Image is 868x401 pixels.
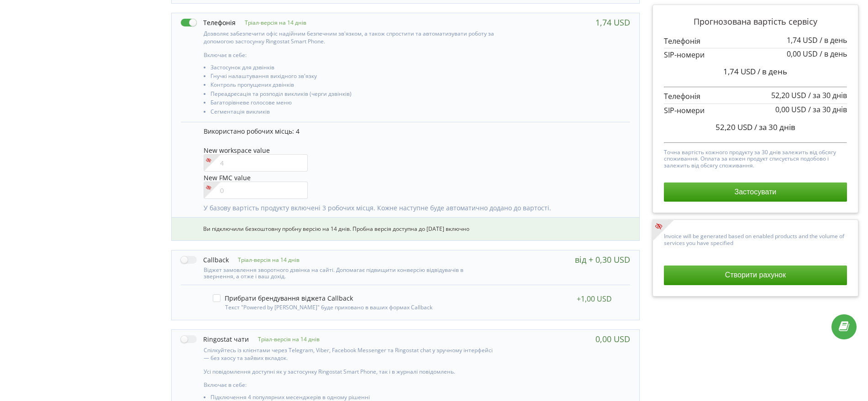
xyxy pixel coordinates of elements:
[577,294,612,303] div: +1,00 USD
[204,154,308,172] input: 4
[664,231,847,246] p: Invoice will be generated based on enabled products and the volume of services you have specified
[181,334,249,344] label: Ringostat чати
[723,66,756,77] span: 1,74 USD
[575,255,630,264] div: від + 0,30 USD
[204,173,251,182] span: New FMC value
[181,18,236,27] label: Телефонія
[787,49,818,59] span: 0,00 USD
[775,104,806,115] span: 0,00 USD
[204,368,495,375] p: Усі повідомлення доступні як у застосунку Ringostat Smart Phone, так і в журналі повідомлень.
[808,104,847,115] span: / за 30 днів
[210,109,495,117] li: Сегментація викликів
[787,35,818,45] span: 1,74 USD
[771,90,806,100] span: 52,20 USD
[758,66,787,77] span: / в день
[820,35,847,45] span: / в день
[236,19,306,26] p: Тріал-версія на 14 днів
[229,256,300,264] p: Тріал-версія на 14 днів
[204,127,300,135] span: Використано робочих місць: 4
[204,203,621,213] p: У базову вартість продукту включені 3 робочих місця. Кожне наступне буде автоматично додано до ва...
[664,50,847,60] p: SIP-номери
[664,182,847,202] button: Застосувати
[595,18,630,27] div: 1,74 USD
[172,217,639,240] div: Ви підключили безкоштовну пробну версію на 14 днів. Пробна версія доступна до [DATE] включно
[210,82,495,90] li: Контроль пропущених дзвінків
[664,266,847,285] button: Створити рахунок
[664,147,847,169] p: Точна вартість кожного продукту за 30 днів залежить від обсягу споживання. Оплата за кожен продук...
[808,90,847,100] span: / за 30 днів
[181,265,495,280] div: Віджет замовлення зворотного дзвінка на сайті. Допомагає підвищити конверсію відвідувачів в зверн...
[204,182,308,199] input: 0
[595,334,630,344] div: 0,00 USD
[181,255,229,265] label: Callback
[820,49,847,59] span: / в день
[664,91,847,102] p: Телефонія
[204,146,270,155] span: New workspace value
[664,16,847,28] p: Прогнозована вартість сервісу
[664,105,847,116] p: SIP-номери
[249,335,320,343] p: Тріал-версія на 14 днів
[754,122,795,132] span: / за 30 днів
[664,36,847,47] p: Телефонія
[213,294,353,302] label: Прибрати брендування віджета Callback
[213,302,492,311] div: Текст "Powered by [PERSON_NAME]" буде приховано в ваших формах Callback
[204,30,495,45] p: Дозволяє забезпечити офіс надійним безпечним зв'язком, а також спростити та автоматизувати роботу...
[204,381,495,389] p: Включає в себе:
[210,64,495,73] li: Застосунок для дзвінків
[210,99,495,108] li: Багаторівневе голосове меню
[204,346,495,362] p: Спілкуйтесь із клієнтами через Telegram, Viber, Facebook Messenger та Ringostat chat у зручному і...
[715,122,752,132] span: 52,20 USD
[204,51,495,59] p: Включає в себе:
[210,73,495,82] li: Гнучкі налаштування вихідного зв'язку
[210,91,495,99] li: Переадресація та розподіл викликів (черги дзвінків)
